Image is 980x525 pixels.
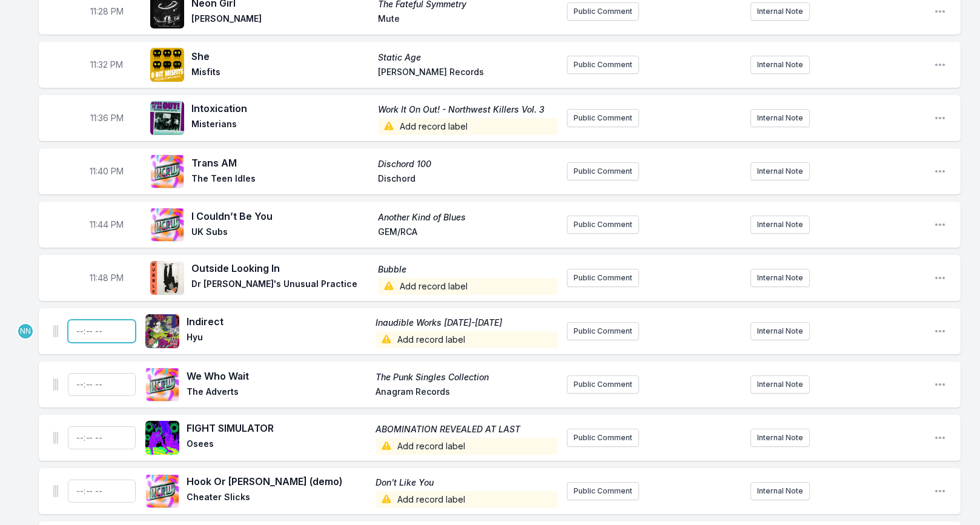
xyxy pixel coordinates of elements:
img: Dischord 100 [150,154,184,188]
img: Another Kind of Blues [150,208,184,242]
img: Drag Handle [53,325,58,337]
span: Anagram Records [376,386,557,400]
span: We Who Wait [187,369,368,383]
img: Drag Handle [53,485,58,497]
span: Another Kind of Blues [378,211,557,223]
span: Misfits [191,66,371,81]
button: Internal Note [750,269,810,287]
button: Open playlist item options [934,5,946,18]
button: Public Comment [567,216,639,234]
span: UK Subs [191,226,371,240]
span: Osees [187,438,368,455]
button: Public Comment [567,269,639,287]
span: Static Age [378,51,557,64]
img: The Punk Singles Collection [145,368,179,401]
img: Inaudible Works 1994-2008 [145,314,179,348]
button: Open playlist item options [934,485,946,497]
span: Add record label [378,118,557,135]
button: Internal Note [750,2,810,21]
span: Don't Like You [376,477,557,489]
button: Internal Note [750,162,810,180]
img: Don't Like You [145,474,179,508]
span: Indirect [187,314,368,329]
span: Intoxication [191,101,371,116]
span: [PERSON_NAME] [191,13,371,27]
span: Hyu [187,331,368,348]
span: Cheater Slicks [187,491,368,508]
button: Public Comment [567,375,639,394]
input: Timestamp [68,480,136,503]
button: Open playlist item options [934,378,946,391]
p: Nassir Nassirzadeh [17,323,34,340]
input: Timestamp [68,320,136,343]
button: Open playlist item options [934,272,946,284]
input: Timestamp [68,373,136,396]
span: Add record label [376,438,557,455]
span: Dischord [378,173,557,187]
span: I Couldn’t Be You [191,209,371,223]
span: Dr [PERSON_NAME]'s Unusual Practice [191,278,371,295]
img: Static Age [150,48,184,82]
button: Open playlist item options [934,165,946,177]
span: Inaudible Works [DATE]-[DATE] [376,317,557,329]
span: [PERSON_NAME] Records [378,66,557,81]
span: Work It On Out! - Northwest Killers Vol. 3 [378,104,557,116]
span: Timestamp [90,59,123,71]
img: Drag Handle [53,378,58,391]
span: Timestamp [90,219,124,231]
button: Public Comment [567,429,639,447]
input: Timestamp [68,426,136,449]
button: Open playlist item options [934,325,946,337]
span: GEM/RCA [378,226,557,240]
span: Timestamp [90,5,124,18]
span: Misterians [191,118,371,135]
img: Drag Handle [53,432,58,444]
span: Mute [378,13,557,27]
span: ABOMINATION REVEALED AT LAST [376,423,557,435]
button: Internal Note [750,216,810,234]
span: Add record label [376,491,557,508]
img: ABOMINATION REVEALED AT LAST [145,421,179,455]
button: Public Comment [567,56,639,74]
button: Internal Note [750,109,810,127]
span: Timestamp [90,272,124,284]
span: The Adverts [187,386,368,400]
span: Add record label [378,278,557,295]
span: Bubble [378,263,557,276]
button: Open playlist item options [934,219,946,231]
button: Internal Note [750,429,810,447]
span: Add record label [376,331,557,348]
span: Dischord 100 [378,158,557,170]
span: Outside Looking In [191,261,371,276]
span: Timestamp [90,112,124,124]
img: Work It On Out! - Northwest Killers Vol. 3 [150,101,184,135]
button: Internal Note [750,322,810,340]
span: Timestamp [90,165,124,177]
button: Public Comment [567,109,639,127]
span: She [191,49,371,64]
span: The Teen Idles [191,173,371,187]
button: Open playlist item options [934,432,946,444]
button: Public Comment [567,322,639,340]
span: Trans AM [191,156,371,170]
button: Public Comment [567,2,639,21]
button: Internal Note [750,375,810,394]
span: Hook Or [PERSON_NAME] (demo) [187,474,368,489]
button: Public Comment [567,162,639,180]
button: Public Comment [567,482,639,500]
button: Internal Note [750,482,810,500]
button: Open playlist item options [934,59,946,71]
span: The Punk Singles Collection [376,371,557,383]
button: Open playlist item options [934,112,946,124]
button: Internal Note [750,56,810,74]
span: FIGHT SIMULATOR [187,421,368,435]
img: Bubble [150,261,184,295]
